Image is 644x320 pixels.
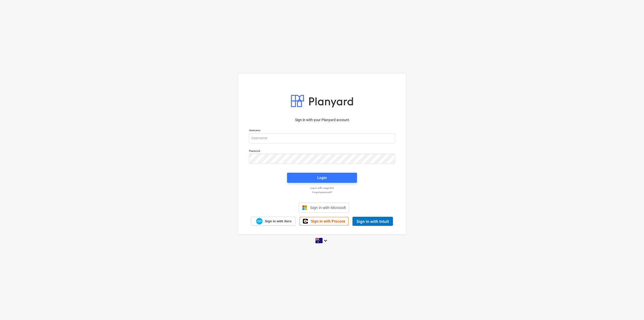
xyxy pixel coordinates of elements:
p: Password [249,149,395,154]
p: Sign in with your Planyard account [249,117,395,123]
span: Sign in with Xero [265,219,291,224]
a: Log in with magic link [247,186,397,190]
button: Login [287,173,357,183]
img: Xero logo [256,218,263,225]
a: Sign in with Xero [251,217,296,226]
span: Sign in with Microsoft [310,205,346,210]
a: Sign in with Procore [300,217,348,226]
span: Sign in with Procore [311,219,345,224]
input: Username [249,133,395,143]
img: Microsoft logo [302,205,307,210]
i: keyboard_arrow_down [323,238,329,244]
div: Login [317,174,327,181]
p: Username [249,129,395,133]
a: Forgot password? [247,191,397,194]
